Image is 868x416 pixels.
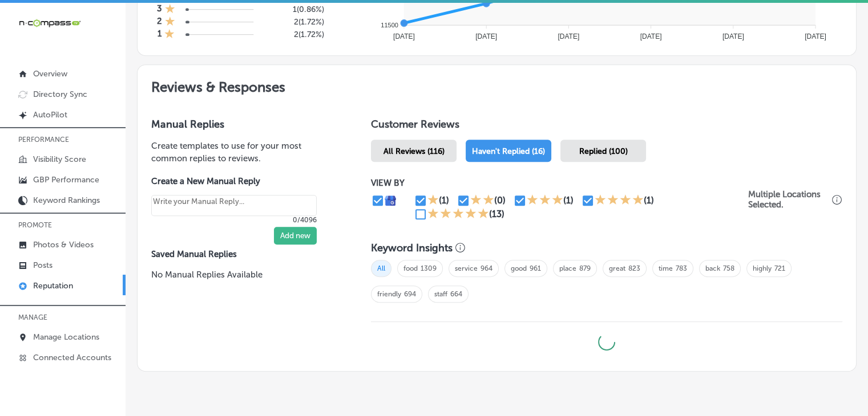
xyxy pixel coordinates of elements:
h4: 2 [157,16,162,28]
a: friendly [377,290,401,298]
p: Connected Accounts [33,353,111,362]
a: 664 [450,290,462,298]
p: AutoPilot [33,110,67,120]
p: Multiple Locations Selected. [748,189,829,210]
h5: 1 ( 0.86% ) [270,5,324,14]
h3: Manual Replies [151,118,334,130]
label: Create a New Manual Reply [151,176,317,186]
h5: 2 ( 1.72% ) [270,30,324,39]
a: 879 [579,264,591,272]
h4: 3 [157,3,162,16]
button: Add new [274,227,317,244]
p: Posts [33,260,53,270]
a: food [403,264,418,272]
a: 783 [676,264,687,272]
p: VIEW BY [371,178,748,188]
div: (1) [644,195,654,206]
div: (13) [489,209,504,219]
h2: Reviews & Responses [138,65,856,104]
p: Photos & Videos [33,240,94,250]
a: 964 [481,264,492,272]
a: good [511,264,527,272]
a: 694 [404,290,416,298]
div: 4 Stars [595,194,644,207]
div: 3 Stars [527,194,563,207]
p: Manage Locations [33,332,99,342]
div: 1 Star [164,28,175,41]
a: staff [434,290,447,298]
a: 721 [774,264,785,272]
span: Replied (100) [579,146,628,156]
h3: Keyword Insights [371,242,453,254]
p: No Manual Replies Available [151,268,334,281]
p: Create templates to use for your most common replies to reviews. [151,140,334,165]
a: time [659,264,673,272]
div: 1 Star [165,3,175,16]
div: Keywords by Traffic [126,67,192,75]
a: great [609,264,625,272]
a: 1309 [421,264,437,272]
a: highly [753,264,772,272]
p: Keyword Rankings [33,195,100,205]
img: website_grey.svg [18,30,27,39]
tspan: [DATE] [475,32,497,40]
div: Domain Overview [43,67,102,75]
p: 0/4096 [151,216,317,224]
p: Overview [33,69,67,79]
h4: 1 [158,28,162,41]
a: 758 [723,264,734,272]
div: 1 Star [427,194,439,207]
a: place [559,264,576,272]
div: Domain: [DOMAIN_NAME] [30,30,126,39]
label: Saved Manual Replies [151,249,334,259]
tspan: 11500 [381,22,398,28]
div: (1) [563,195,574,206]
tspan: [DATE] [393,32,415,40]
tspan: [DATE] [805,32,826,40]
p: Visibility Score [33,154,86,164]
img: logo_orange.svg [18,18,27,27]
a: back [705,264,720,272]
h1: Customer Reviews [371,118,842,135]
a: 961 [530,264,541,272]
textarea: Create your Quick Reply [151,195,317,217]
div: 5 Stars [427,207,489,221]
p: GBP Performance [33,175,99,185]
img: 660ab0bf-5cc7-4cb8-ba1c-48b5ae0f18e60NCTV_CLogo_TV_Black_-500x88.png [18,18,81,28]
tspan: [DATE] [722,32,744,40]
div: (0) [494,195,506,206]
tspan: [DATE] [640,32,661,40]
span: All [371,260,391,277]
p: Reputation [33,281,73,291]
h5: 2 ( 1.72% ) [270,17,324,27]
a: service [455,264,478,272]
tspan: [DATE] [558,32,579,40]
img: tab_keywords_by_traffic_grey.svg [114,66,123,75]
div: 1 Star [165,16,175,28]
div: v 4.0.25 [32,18,56,27]
p: Directory Sync [33,89,87,99]
a: 823 [628,264,640,272]
span: Haven't Replied (16) [472,146,545,156]
div: 2 Stars [470,194,494,207]
span: All Reviews (116) [383,146,445,156]
img: tab_domain_overview_orange.svg [31,66,40,75]
div: (1) [439,195,449,206]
